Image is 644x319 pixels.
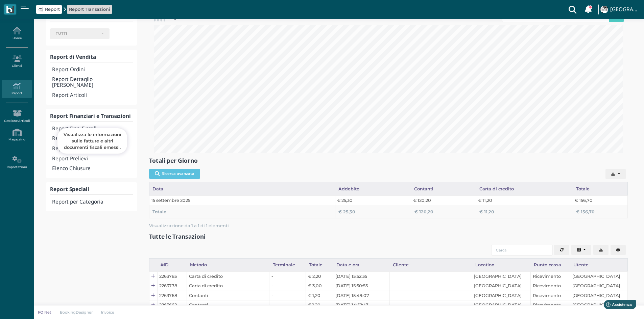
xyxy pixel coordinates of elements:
[306,300,333,310] td: € 1,20
[97,310,119,315] a: Invoice
[269,281,306,291] td: -
[333,259,390,271] div: Data e ora
[573,195,627,205] td: € 156,70
[38,310,51,315] p: I/O Net
[157,291,187,300] td: 2263768
[414,209,473,215] div: € 120,20
[269,300,306,310] td: -
[2,24,31,43] a: Home
[472,259,530,271] div: Location
[56,31,98,36] div: TUTTI
[491,245,553,256] input: Cerca
[50,28,110,39] button: TUTTI
[476,182,573,195] div: Carta di credito
[157,259,187,271] div: #ID
[472,291,530,300] td: [GEOGRAPHIC_DATA]
[570,291,628,300] td: [GEOGRAPHIC_DATA]
[600,6,608,13] img: ...
[166,12,227,20] h2: Report Transazioni
[50,186,89,193] b: Report Speciali
[50,53,96,60] b: Report di Vendita
[269,291,306,300] td: -
[149,195,335,205] td: 15 settembre 2025
[57,128,127,154] div: Visualizza le informazioni sulle fatture e altri documenti fiscali emessi.
[476,195,573,205] td: € 11,20
[335,195,411,205] td: € 25,30
[554,245,569,256] button: Aggiorna
[52,156,133,162] h4: Report Prelievi
[2,153,31,172] a: Impostazioni
[610,7,640,12] h4: [GEOGRAPHIC_DATA]
[55,310,97,315] a: BookingDesigner
[52,199,133,205] h4: Report per Categoria
[531,259,570,271] div: Punto cassa
[333,291,390,300] td: [DATE] 15:49:07
[570,281,628,291] td: [GEOGRAPHIC_DATA]
[570,259,627,271] div: Utente
[333,300,390,310] td: [DATE] 14:52:47
[411,195,476,205] td: € 120,20
[69,6,110,12] a: Report Transazioni
[52,67,133,73] h4: Report Ordini
[2,107,31,126] a: Gestione Articoli
[269,259,306,271] div: Terminale
[52,77,133,88] h4: Report Dettaglio [PERSON_NAME]
[157,300,187,310] td: 2263662
[2,126,31,144] a: Magazzino
[571,245,594,256] div: Colonne
[338,209,407,215] div: € 25,30
[39,6,60,12] a: Report
[570,300,628,310] td: [GEOGRAPHIC_DATA]
[306,272,333,281] td: € 2,20
[531,281,570,291] td: Ricevimento
[149,157,198,164] b: Totali per Giorno
[411,182,476,195] div: Contanti
[149,182,335,195] div: Data
[596,298,638,313] iframe: Help widget launcher
[333,272,390,281] td: [DATE] 15:52:35
[52,146,133,152] h4: Report Ricariche
[149,221,229,230] span: Visualizzazione da 1 a 1 di 1 elementi
[50,112,131,119] b: Report Finanziari e Transazioni
[52,126,133,132] h4: Report Doc. Fiscali
[52,92,133,98] h4: Report Articoli
[157,281,187,291] td: 2263778
[52,136,133,141] h4: Report Transazioni
[52,166,133,171] h4: Elenco Chiusure
[187,300,269,310] td: Contanti
[573,182,627,195] div: Totale
[187,291,269,300] td: Contanti
[599,1,640,18] a: ... [GEOGRAPHIC_DATA]
[335,182,411,195] div: Addebito
[187,272,269,281] td: Carta di credito
[187,281,269,291] td: Carta di credito
[531,300,570,310] td: Ricevimento
[6,6,14,14] img: logo
[306,281,333,291] td: € 3,00
[157,272,187,281] td: 2263785
[531,291,570,300] td: Ricevimento
[605,169,626,180] button: Export
[269,272,306,281] td: -
[531,272,570,281] td: Ricevimento
[390,259,472,271] div: Cliente
[593,245,609,256] button: Export
[152,209,332,215] div: Totale
[149,233,206,240] b: Tutte le Transazioni
[576,209,624,215] div: € 156,70
[472,272,530,281] td: [GEOGRAPHIC_DATA]
[306,291,333,300] td: € 1,20
[472,281,530,291] td: [GEOGRAPHIC_DATA]
[571,245,592,256] button: Columns
[187,259,269,271] div: Metodo
[570,272,628,281] td: [GEOGRAPHIC_DATA]
[20,5,45,10] span: Assistenza
[2,80,31,98] a: Report
[149,169,200,179] button: Ricerca avanzata
[2,52,31,71] a: Clienti
[479,209,569,215] div: € 11,20
[306,259,333,271] div: Totale
[333,281,390,291] td: [DATE] 15:50:55
[472,300,530,310] td: [GEOGRAPHIC_DATA]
